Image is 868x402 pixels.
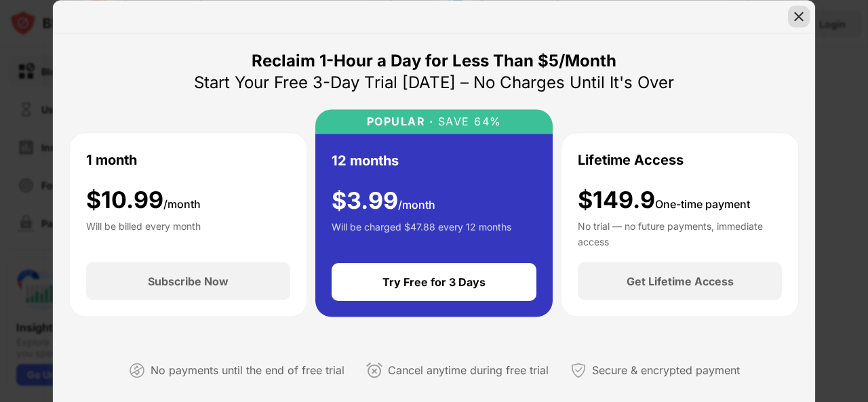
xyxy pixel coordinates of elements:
span: /month [163,197,201,210]
div: Try Free for 3 Days [382,275,486,289]
div: $ 10.99 [86,186,201,214]
div: Lifetime Access [578,149,684,169]
div: 1 month [86,149,137,169]
div: Will be billed every month [86,219,201,246]
img: secured-payment [570,362,587,378]
div: $ 3.99 [332,186,435,214]
img: cancel-anytime [366,362,382,378]
div: SAVE 64% [433,115,502,127]
div: POPULAR · [367,115,434,127]
span: /month [398,197,435,211]
img: not-paying [129,362,145,378]
div: Start Your Free 3-Day Trial [DATE] – No Charges Until It's Over [194,71,674,93]
div: No trial — no future payments, immediate access [578,219,782,246]
div: Will be charged $47.88 every 12 months [332,220,511,247]
div: Secure & encrypted payment [592,361,740,380]
div: 12 months [332,150,399,170]
div: Reclaim 1-Hour a Day for Less Than $5/Month [252,49,616,71]
div: Get Lifetime Access [627,275,734,288]
div: No payments until the end of free trial [151,361,344,380]
div: Cancel anytime during free trial [388,361,549,380]
div: $149.9 [578,186,750,214]
div: Subscribe Now [148,275,229,288]
span: One-time payment [655,197,750,210]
